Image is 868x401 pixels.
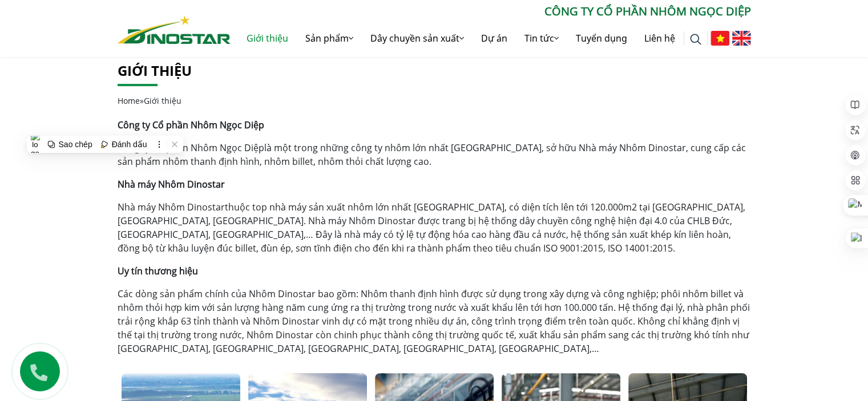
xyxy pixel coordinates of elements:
[732,31,751,46] img: English
[473,20,516,56] a: Dự án
[636,20,684,56] a: Liên hệ
[118,201,225,213] a: Nhà máy Nhôm Dinostar
[118,141,264,154] a: Công ty Cổ phần Nhôm Ngọc Diệp
[238,20,297,56] a: Giới thiệu
[118,61,192,80] a: Giới thiệu
[118,119,264,131] strong: Công ty Cổ phần Nhôm Ngọc Diệp
[118,95,140,106] a: Home
[118,265,198,277] strong: Uy tín thương hiệu
[118,15,231,44] img: Nhôm Dinostar
[690,34,701,45] img: search
[567,20,636,56] a: Tuyển dụng
[118,287,751,355] p: Các dòng sản phẩm chính của Nhôm Dinostar bao gồm: Nhôm thanh định hình được sử dụng trong xây dự...
[118,178,225,191] strong: Nhà máy Nhôm Dinostar
[710,31,729,46] img: Tiếng Việt
[118,200,751,255] p: thuộc top nhà máy sản xuất nhôm lớn nhất [GEOGRAPHIC_DATA], có diện tích lên tới 120.000m2 tại [G...
[118,141,751,168] p: là một trong những công ty nhôm lớn nhất [GEOGRAPHIC_DATA], sở hữu Nhà máy Nhôm Dinostar, cung cấ...
[297,20,362,56] a: Sản phẩm
[231,3,751,20] p: CÔNG TY CỔ PHẦN NHÔM NGỌC DIỆP
[516,20,567,56] a: Tin tức
[118,95,181,106] span: »
[362,20,473,56] a: Dây chuyền sản xuất
[144,95,181,106] span: Giới thiệu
